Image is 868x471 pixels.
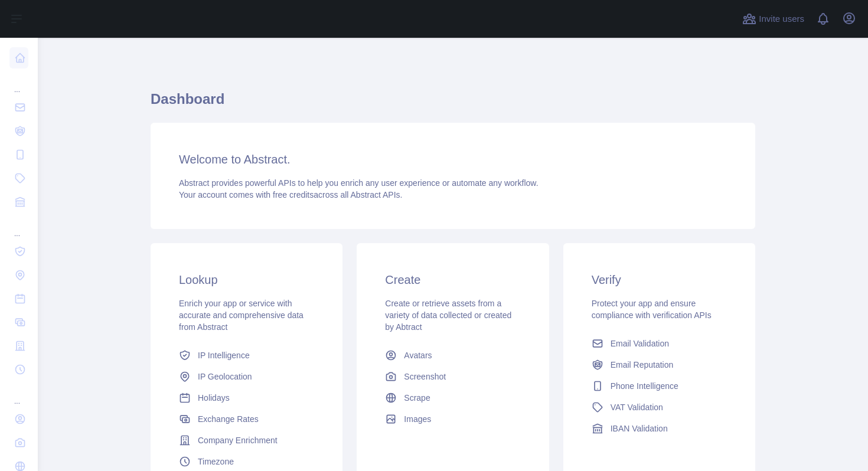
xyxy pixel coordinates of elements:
[174,430,319,451] a: Company Enrichment
[759,12,804,26] span: Invite users
[174,408,319,430] a: Exchange Rates
[404,371,446,382] span: Screenshot
[179,151,727,168] h3: Welcome to Abstract.
[179,178,539,188] span: Abstract provides powerful APIs to help you enrich any user experience or automate any workflow.
[611,380,678,392] span: Phone Intelligence
[380,366,525,387] a: Screenshot
[9,71,28,94] div: ...
[587,418,732,439] a: IBAN Validation
[198,434,278,446] span: Company Enrichment
[198,413,259,425] span: Exchange Rates
[385,299,511,332] span: Create or retrieve assets from a variety of data collected or created by Abtract
[198,456,234,467] span: Timezone
[151,90,755,118] h1: Dashboard
[404,349,432,361] span: Avatars
[404,413,431,425] span: Images
[198,371,252,382] span: IP Geolocation
[587,375,732,397] a: Phone Intelligence
[385,272,520,288] h3: Create
[740,9,807,28] button: Invite users
[611,423,668,434] span: IBAN Validation
[611,401,663,413] span: VAT Validation
[174,387,319,408] a: Holidays
[611,359,674,371] span: Email Reputation
[587,333,732,354] a: Email Validation
[174,366,319,387] a: IP Geolocation
[198,392,230,404] span: Holidays
[380,345,525,366] a: Avatars
[404,392,430,404] span: Scrape
[273,190,314,199] span: free credits
[380,387,525,408] a: Scrape
[592,272,727,288] h3: Verify
[380,408,525,430] a: Images
[174,345,319,366] a: IP Intelligence
[179,190,402,199] span: Your account comes with across all Abstract APIs.
[179,272,314,288] h3: Lookup
[592,299,712,320] span: Protect your app and ensure compliance with verification APIs
[179,299,304,332] span: Enrich your app or service with accurate and comprehensive data from Abstract
[9,382,28,406] div: ...
[587,397,732,418] a: VAT Validation
[611,338,669,349] span: Email Validation
[587,354,732,375] a: Email Reputation
[198,349,250,361] span: IP Intelligence
[9,215,28,238] div: ...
